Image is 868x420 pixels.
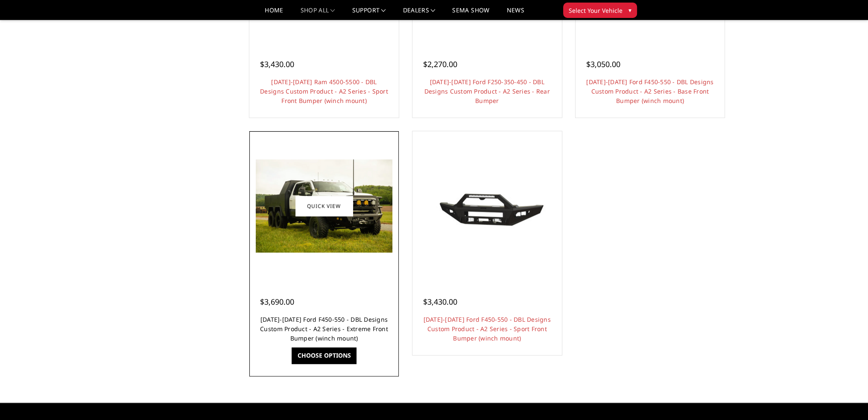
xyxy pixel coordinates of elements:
[586,78,713,105] a: [DATE]-[DATE] Ford F450-550 - DBL Designs Custom Product - A2 Series - Base Front Bumper (winch m...
[352,7,386,20] a: Support
[260,59,294,69] span: $3,430.00
[265,7,283,20] a: Home
[563,3,637,18] button: Select Your Vehicle
[292,347,356,364] a: Choose Options
[569,6,623,15] span: Select Your Vehicle
[586,59,620,69] span: $3,050.00
[403,7,435,20] a: Dealers
[452,7,489,20] a: SEMA Show
[256,159,392,253] img: 2023-2025 Ford F450-550 - DBL Designs Custom Product - A2 Series - Extreme Front Bumper (winch mo...
[424,315,551,342] a: [DATE]-[DATE] Ford F450-550 - DBL Designs Custom Product - A2 Series - Sport Front Bumper (winch ...
[423,59,457,69] span: $2,270.00
[419,173,555,238] img: 2023-2025 Ford F450-550 - DBL Designs Custom Product - A2 Series - Sport Front Bumper (winch mount)
[506,7,524,20] a: News
[260,78,388,105] a: [DATE]-[DATE] Ram 4500-5500 - DBL Designs Custom Product - A2 Series - Sport Front Bumper (winch ...
[260,297,294,307] span: $3,690.00
[628,6,631,15] span: ▾
[295,196,353,216] a: Quick view
[251,133,397,279] a: 2023-2025 Ford F450-550 - DBL Designs Custom Product - A2 Series - Extreme Front Bumper (winch mo...
[260,315,388,342] a: [DATE]-[DATE] Ford F450-550 - DBL Designs Custom Product - A2 Series - Extreme Front Bumper (winc...
[415,133,560,279] a: 2023-2025 Ford F450-550 - DBL Designs Custom Product - A2 Series - Sport Front Bumper (winch mount)
[301,7,335,20] a: shop all
[424,78,550,105] a: [DATE]-[DATE] Ford F250-350-450 - DBL Designs Custom Product - A2 Series - Rear Bumper
[423,297,457,307] span: $3,430.00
